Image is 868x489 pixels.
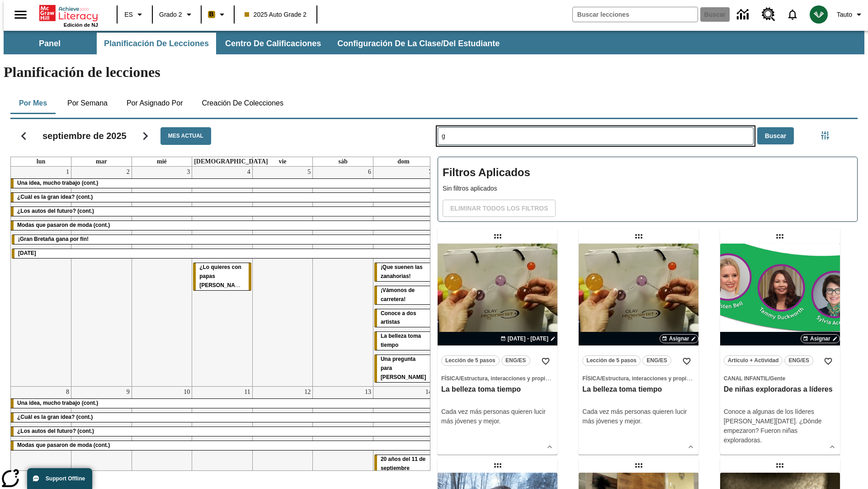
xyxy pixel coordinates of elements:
span: ¿Los autos del futuro? (cont.) [17,428,94,434]
h2: Filtros Aplicados [443,162,853,184]
span: ¡Gran Bretaña gana por fin! [18,236,89,242]
span: / [459,375,460,382]
span: 2025 Auto Grade 2 [245,10,307,19]
div: Modas que pasaron de moda (cont.) [11,221,434,230]
div: Lección arrastrable: ¿De dónde vienen los gatos domésticos? [632,458,646,473]
button: Support Offline [27,468,92,489]
button: Asignar Elegir fechas [660,334,699,343]
span: [DATE] - [DATE] [508,335,548,343]
div: ¡Gran Bretaña gana por fin! [12,235,433,244]
button: ENG/ES [642,355,671,366]
h3: La belleza toma tiempo [441,385,554,394]
span: La belleza toma tiempo [381,333,421,348]
a: 5 de septiembre de 2025 [306,167,312,177]
span: Una idea, mucho trabajo (cont.) [17,180,98,186]
div: Conoce a algunas de los líderes [PERSON_NAME][DATE]. ¿Dónde empezaron? Fueron niñas exploradoras. [724,407,836,445]
td: 7 de septiembre de 2025 [373,167,434,386]
button: Lección de 5 pasos [441,355,500,366]
button: Por asignado por [119,92,190,114]
a: domingo [396,157,411,166]
a: 8 de septiembre de 2025 [64,387,71,398]
button: Configuración de la clase/del estudiante [330,33,507,54]
span: Conoce a dos artistas [381,310,416,326]
input: Buscar lecciones [438,128,753,144]
span: / [769,375,770,382]
div: Lección arrastrable: La belleza toma tiempo [632,229,646,244]
span: Estructura, interacciones y propiedades de la materia [461,375,599,382]
a: Centro de información [731,2,756,27]
button: Grado: Grado 2, Elige un grado [156,6,198,23]
span: ES [124,10,133,19]
span: / [600,375,602,382]
button: Panel [5,33,95,54]
span: ¿Cuál es la gran idea? (cont.) [17,414,93,420]
span: ¡Que suenen las zanahorias! [381,264,423,279]
span: 20 años del 11 de septiembre [381,456,425,471]
button: Ver más [543,440,557,454]
input: Buscar campo [573,7,698,22]
button: Ver más [684,440,698,454]
img: avatar image [810,5,828,24]
div: Conoce a dos artistas [374,309,433,327]
div: La belleza toma tiempo [374,332,433,350]
p: Sin filtros aplicados [443,184,853,193]
div: ¿Cuál es la gran idea? (cont.) [11,193,434,202]
button: Añadir a mis Favoritas [679,353,695,369]
button: Creación de colecciones [194,92,291,114]
span: Día del Trabajo [18,250,36,256]
a: 13 de septiembre de 2025 [363,387,373,398]
span: Una pregunta para Joplin [381,356,426,380]
a: 11 de septiembre de 2025 [242,387,252,398]
a: 14 de septiembre de 2025 [424,387,434,398]
a: miércoles [155,157,169,166]
span: Tauto [837,10,852,19]
button: ENG/ES [784,355,813,366]
a: martes [94,157,109,166]
span: ¿Lo quieres con papas fritas? [199,264,248,288]
div: Día del Trabajo [12,249,433,258]
span: Tema: Canal Infantil/Gente [724,374,836,383]
div: Una pregunta para Joplin [374,355,433,382]
span: Canal Infantil [724,375,769,382]
button: Artículo + Actividad [724,355,783,366]
button: Buscar [757,127,794,145]
span: Support Offline [46,475,85,482]
td: 1 de septiembre de 2025 [11,167,71,386]
a: 10 de septiembre de 2025 [182,387,192,398]
a: Notificaciones [781,3,804,26]
span: ENG/ES [789,356,809,365]
span: ¡Vámonos de carretera! [381,287,415,302]
div: ¡Que suenen las zanahorias! [374,263,433,281]
span: Lección de 5 pasos [586,356,637,365]
button: Por semana [60,92,115,114]
button: Boost El color de la clase es anaranjado claro. Cambiar el color de la clase. [204,6,231,23]
span: Tema: Física/Estructura, interacciones y propiedades de la materia [441,374,554,383]
a: Portada [39,4,98,22]
div: Lección arrastrable: La belleza toma tiempo [491,229,505,244]
a: 12 de septiembre de 2025 [302,387,312,398]
span: ENG/ES [646,356,667,365]
div: ¿Los autos del futuro? (cont.) [11,427,434,436]
div: Cada vez más personas quieren lucir más jóvenes y mejor. [441,407,554,426]
span: Grado 2 [159,10,182,19]
span: Modas que pasaron de moda (cont.) [17,442,110,448]
a: 1 de septiembre de 2025 [64,167,71,177]
h3: La belleza toma tiempo [582,385,695,394]
span: ¿Los autos del futuro? (cont.) [17,208,94,214]
button: Lenguaje: ES, Selecciona un idioma [120,6,149,23]
a: Centro de recursos, Se abrirá en una pestaña nueva. [756,2,781,27]
td: 6 de septiembre de 2025 [313,167,373,386]
button: Perfil/Configuración [833,6,868,23]
div: lesson details [438,244,557,455]
a: 4 de septiembre de 2025 [245,167,252,177]
span: Edición de NJ [64,22,98,28]
h3: De niñas exploradoras a líderes [724,385,836,394]
span: Una idea, mucho trabajo (cont.) [17,400,98,406]
div: Filtros Aplicados [438,157,858,222]
h2: septiembre de 2025 [42,130,127,141]
a: viernes [277,157,288,166]
a: 2 de septiembre de 2025 [125,167,132,177]
span: ¿Cuál es la gran idea? (cont.) [17,194,93,200]
span: Artículo + Actividad [728,356,779,365]
h1: Planificación de lecciones [4,64,864,81]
